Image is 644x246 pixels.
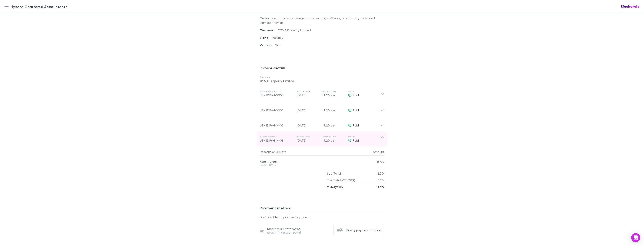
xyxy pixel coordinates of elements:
p: [DATE] [297,123,319,128]
p: [DATE] [297,108,319,113]
p: Invoice Number [260,135,294,138]
button: Description [260,148,276,156]
p: 3.20 [377,177,384,184]
p: Invoice Date [297,90,319,93]
span: GBP [330,94,335,97]
h3: Payment method [260,206,384,212]
p: Invoice Number [260,90,294,93]
div: 16.00 [362,156,384,168]
span: 19.20 [322,108,330,112]
span: Paid [353,123,359,127]
span: Paid [353,93,359,97]
span: 19.20 [322,123,330,127]
div: Open Intercom Messenger [631,233,640,242]
p: Customer [260,76,384,79]
p: Status [348,90,380,93]
div: USNSDP6H-0001 [260,138,294,143]
span: Billing [260,36,272,40]
div: Invoice NumberUSNSDP6H-0004Invoice Date[DATE]Amount Due19.20 GBPStatusPaid [257,86,387,101]
span: 19.20 [322,139,330,142]
p: ( GBP ) [327,184,343,191]
p: Amount Due [322,135,345,138]
p: Amount Due [322,90,345,93]
span: GBP [330,109,335,112]
span: Hysons Chartered Accountants [11,4,68,9]
div: USNSDP6H-0002 [260,123,294,128]
span: GBP [330,124,335,127]
button: Modify payment method [334,224,384,236]
p: Status [348,135,380,138]
p: You’ve added a payment option. [260,215,384,219]
p: Sub Total [327,170,341,177]
p: [DATE] [297,138,319,143]
button: Date [279,148,286,156]
p: Invoice Date [297,135,319,138]
p: 01/27 T [PERSON_NAME] [267,231,301,235]
div: [DATE] - [DATE] [260,164,362,166]
div: Modify payment method [346,228,381,232]
p: Get access to a curated range of accounting software, productivity tools, and services from us . [260,13,384,28]
div: Invoice NumberUSNSDP6H-0001Invoice Date[DATE]Amount Due19.20 GBPStatusPaid [257,131,387,146]
span: GBP [330,139,335,142]
p: Tax Total (VAT 20%) [327,177,355,184]
img: Rechargly Logo [621,5,639,8]
span: Monthly [272,36,283,39]
img: Modify payment method's Logo [337,227,343,233]
span: Customer [260,28,278,32]
span: 19.20 [322,93,330,97]
div: USNSDP6H-0004 [260,93,294,97]
span: Paid [353,108,359,112]
p: CYMA Property Limited [260,79,384,83]
span: CYMA Property Limited [278,28,311,32]
img: Hysons Chartered Accountants's Logo [5,4,9,9]
span: Paid [353,139,359,142]
strong: Total [327,185,335,189]
div: USNSDP6H-0003[DATE]19.20 GBPPaid [257,101,387,116]
strong: 19.20 [376,185,384,189]
div: Xero - Ignite [260,160,362,163]
div: USNSDP6H-0003 [260,108,294,113]
div: & [260,148,360,156]
div: USNSDP6H-0002[DATE]19.20 GBPPaid [257,116,387,131]
span: Xero [275,43,281,47]
p: 16.00 [376,170,384,177]
span: Vendors [260,43,275,47]
p: [DATE] [297,93,319,97]
h3: Invoice details [260,66,384,72]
